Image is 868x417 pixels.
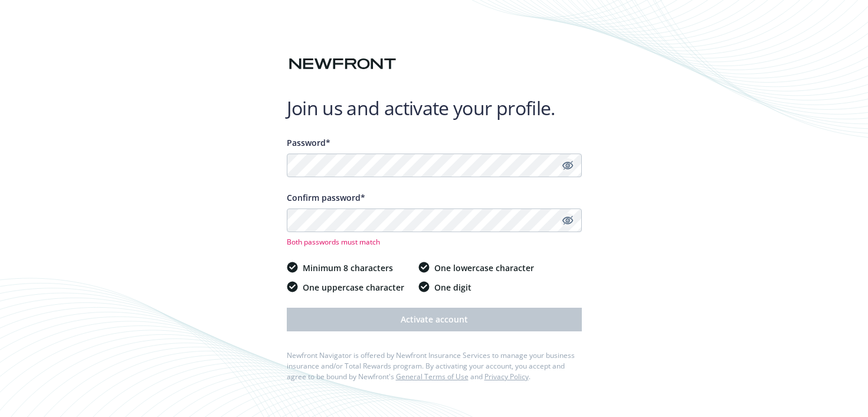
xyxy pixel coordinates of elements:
[287,96,582,120] h1: Join us and activate your profile.
[561,213,575,227] a: Hide password
[287,54,398,74] img: Newfront logo
[434,262,534,274] span: One lowercase character
[287,192,365,203] span: Confirm password*
[287,154,582,177] input: Enter a unique password...
[287,350,582,382] div: Newfront Navigator is offered by Newfront Insurance Services to manage your business insurance an...
[434,281,471,294] span: One digit
[401,314,468,325] span: Activate account
[287,209,582,232] input: Confirm your unique password...
[287,237,582,247] span: Both passwords must match
[287,137,330,148] span: Password*
[484,372,529,382] a: Privacy Policy
[396,372,469,382] a: General Terms of Use
[303,262,393,274] span: Minimum 8 characters
[287,308,582,331] button: Activate account
[561,158,575,172] a: Hide password
[303,281,404,294] span: One uppercase character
